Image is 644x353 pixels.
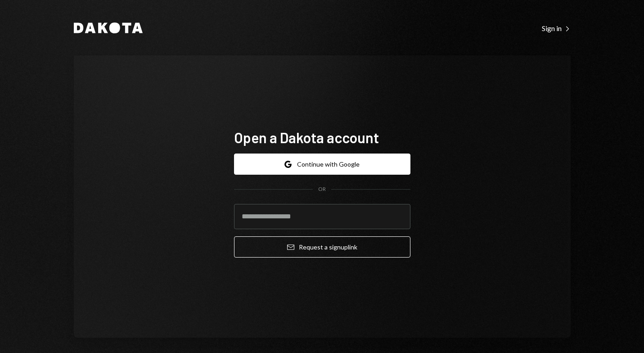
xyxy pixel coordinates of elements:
button: Continue with Google [234,154,410,175]
div: OR [318,186,326,193]
div: Sign in [542,24,571,33]
h1: Open a Dakota account [234,128,410,146]
a: Sign in [542,23,571,33]
button: Request a signuplink [234,236,410,258]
